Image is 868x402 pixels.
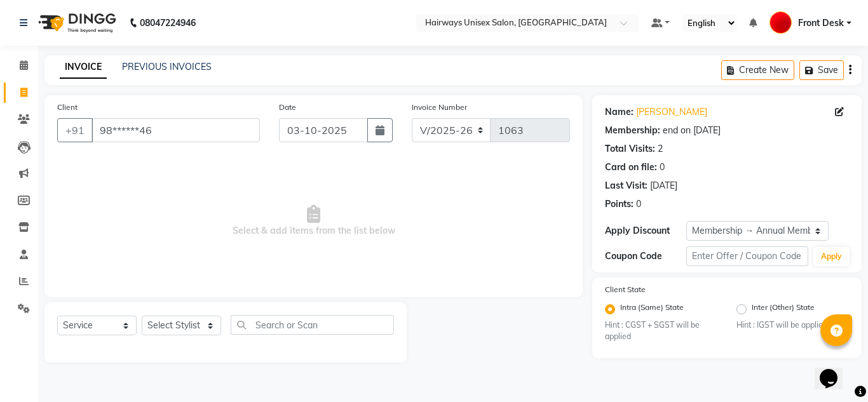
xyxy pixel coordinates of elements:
[663,124,721,137] div: end on [DATE]
[32,5,119,41] img: logo
[770,11,792,34] img: Front Desk
[752,302,815,317] label: Inter (Other) State
[815,351,855,389] iframe: chat widget
[605,250,686,263] div: Coupon Code
[92,118,260,142] input: Search by Name/Mobile/Email/Code
[636,198,641,211] div: 0
[686,246,808,266] input: Enter Offer / Coupon Code
[140,5,196,41] b: 08047224946
[799,60,844,80] button: Save
[605,142,655,156] div: Total Visits:
[650,179,677,192] div: [DATE]
[721,60,794,80] button: Create New
[60,56,107,79] a: INVOICE
[660,161,665,174] div: 0
[605,319,717,343] small: Hint : CGST + SGST will be applied
[658,142,663,156] div: 2
[620,302,684,317] label: Intra (Same) State
[736,319,849,331] small: Hint : IGST will be applied
[605,198,634,211] div: Points:
[231,315,394,335] input: Search or Scan
[605,124,660,137] div: Membership:
[279,102,296,113] label: Date
[57,102,78,113] label: Client
[57,118,93,142] button: +91
[798,17,844,30] span: Front Desk
[57,157,570,285] span: Select & add items from the list below
[605,179,648,192] div: Last Visit:
[605,284,646,295] label: Client State
[636,105,707,119] a: [PERSON_NAME]
[122,61,212,72] a: PREVIOUS INVOICES
[412,102,467,113] label: Invoice Number
[605,105,634,119] div: Name:
[605,224,686,238] div: Apply Discount
[605,161,657,174] div: Card on file:
[813,247,850,266] button: Apply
